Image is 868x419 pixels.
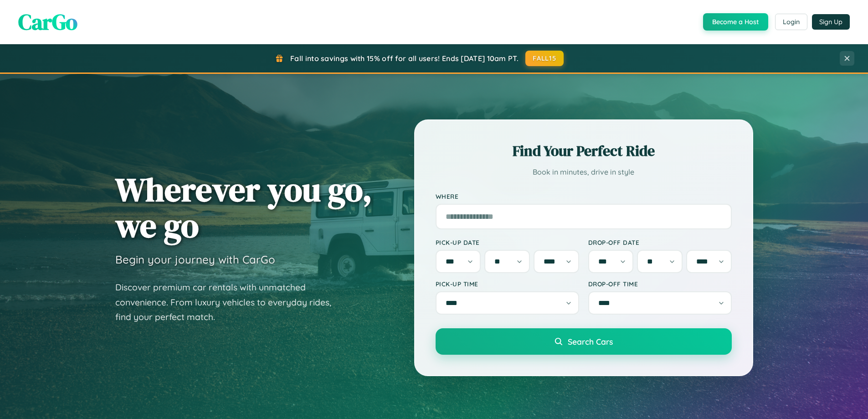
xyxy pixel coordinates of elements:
p: Discover premium car rentals with unmatched convenience. From luxury vehicles to everyday rides, ... [115,280,343,325]
p: Book in minutes, drive in style [436,166,732,179]
button: Become a Host [703,13,768,31]
button: FALL15 [525,51,564,66]
span: Search Cars [568,336,613,347]
label: Pick-up Time [436,280,579,288]
label: Drop-off Date [588,238,732,246]
label: Pick-up Date [436,238,579,246]
span: CarGo [18,7,77,37]
button: Login [775,14,807,30]
label: Where [436,192,732,200]
h2: Find Your Perfect Ride [436,141,732,161]
label: Drop-off Time [588,280,732,288]
button: Sign Up [812,14,850,30]
h3: Begin your journey with CarGo [115,253,275,266]
h1: Wherever you go, we go [115,171,372,243]
span: Fall into savings with 15% off for all users! Ends [DATE] 10am PT. [290,54,519,63]
button: Search Cars [436,328,732,355]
